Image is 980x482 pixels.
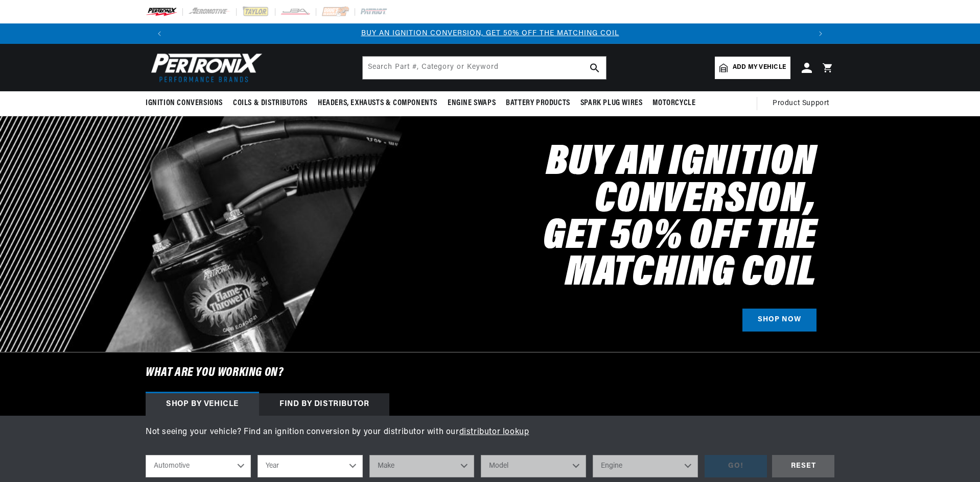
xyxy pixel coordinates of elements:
[715,57,790,79] a: Add my vehicle
[313,91,442,115] summary: Headers, Exhausts & Components
[772,455,834,478] div: RESET
[593,455,698,477] select: Engine
[363,57,606,79] input: Search Part #, Category or Keyword
[810,23,831,44] button: Translation missing: en.sections.announcements.next_announcement
[742,309,816,332] a: SHOP NOW
[120,23,860,44] slideshow-component: Translation missing: en.sections.announcements.announcement_bar
[318,98,437,109] span: Headers, Exhausts & Components
[369,455,475,477] select: Make
[146,91,228,115] summary: Ignition Conversions
[258,455,363,477] select: Year
[259,393,389,416] div: Find by Distributor
[442,91,501,115] summary: Engine Swaps
[233,98,308,109] span: Coils & Distributors
[149,23,170,44] button: Translation missing: en.sections.announcements.previous_announcement
[506,98,570,109] span: Battery Products
[580,98,643,109] span: Spark Plug Wires
[120,352,860,393] h6: What are you working on?
[146,393,259,416] div: Shop by vehicle
[733,63,786,72] span: Add my vehicle
[170,28,810,39] div: Announcement
[773,91,834,116] summary: Product Support
[575,91,648,115] summary: Spark Plug Wires
[361,30,619,37] a: BUY AN IGNITION CONVERSION, GET 50% OFF THE MATCHING COIL
[380,145,816,292] h2: Buy an Ignition Conversion, Get 50% off the Matching Coil
[501,91,575,115] summary: Battery Products
[481,455,586,477] select: Model
[652,98,695,109] span: Motorcycle
[146,426,834,439] p: Not seeing your vehicle? Find an ignition conversion by your distributor with our
[228,91,313,115] summary: Coils & Distributors
[146,50,263,85] img: Pertronix
[647,91,701,115] summary: Motorcycle
[459,428,529,436] a: distributor lookup
[773,98,829,109] span: Product Support
[584,57,606,79] button: search button
[146,455,251,477] select: Ride Type
[146,98,223,109] span: Ignition Conversions
[448,98,496,109] span: Engine Swaps
[170,28,810,39] div: 1 of 3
